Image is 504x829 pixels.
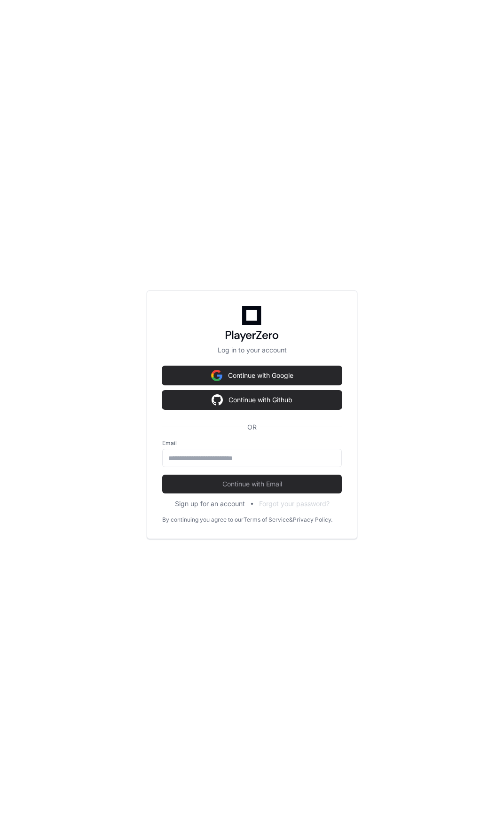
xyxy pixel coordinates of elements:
label: Email [162,439,342,447]
div: & [289,516,293,524]
button: Continue with Github [162,391,342,409]
p: Log in to your account [162,345,342,355]
img: Sign in with google [211,366,222,385]
button: Sign up for an account [175,499,245,508]
span: OR [244,422,260,432]
button: Forgot your password? [259,499,330,508]
img: Sign in with google [212,391,223,409]
a: Terms of Service [244,516,289,524]
button: Continue with Google [162,366,342,385]
div: By continuing you agree to our [162,516,244,524]
button: Continue with Email [162,475,342,493]
span: Continue with Email [162,479,342,489]
a: Privacy Policy. [293,516,332,524]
